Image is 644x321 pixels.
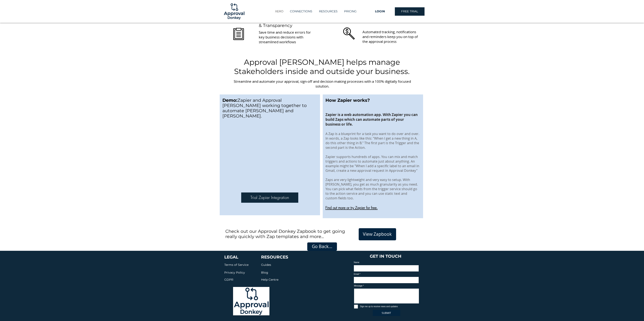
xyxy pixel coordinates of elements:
[360,305,398,308] span: Sign me up to receive news and updates
[224,255,238,260] a: LEGAL
[261,278,278,282] span: Help Centre
[317,8,340,15] p: RESOURCES
[370,254,401,259] span: GET IN TOUCH
[261,263,271,267] span: Guides
[325,205,378,210] a: Find out more or try Zapier for free.
[223,0,245,23] img: Logo-01.png
[287,8,316,15] a: CONNECTIONS
[224,270,245,275] a: Privacy Policy
[250,195,289,200] span: Trial Zapier Integration
[354,273,419,275] label: Email
[362,29,418,44] span: Automated tracking, notifications and reminders keep you on top of the approval process
[325,112,418,127] span: Zapier is a web automation app. With Zapier you can build Zaps which can automate parts of your b...
[401,9,418,14] span: FREE TRIAL
[225,229,345,239] span: Check out our Approval Donkey Zapbook to get going really quickly with Zap templates and more...
[224,271,245,274] span: Privacy Policy
[316,8,341,15] div: RESOURCES
[363,231,392,237] span: View Zapbook
[288,8,314,15] p: CONNECTIONS
[312,243,332,250] span: Go Back...
[307,242,337,251] a: Go Back...
[382,311,391,315] span: SUBMIT
[224,262,249,267] a: Terms of Service
[267,8,365,15] nav: Site
[224,263,249,267] span: Terms of Service
[261,262,271,267] a: Guides
[341,8,360,15] a: PRICING
[359,228,396,240] a: View Zapbook
[395,7,425,16] a: FREE TRIAL
[261,271,268,274] span: Blog
[224,277,233,282] a: GDPR
[342,8,359,15] p: PRICING
[272,8,287,15] a: XERO
[365,7,395,16] a: LOGIN
[373,310,400,316] button: SUBMIT
[261,255,288,260] span: RESOURCES
[354,261,419,264] label: Name
[234,79,411,89] span: Streamline and automate your approval, sign-off and decision making processes with a 100% digital...
[325,154,420,173] p: Zapier supports hundreds of apps. You can mix and match triggers and actions to automate just abo...
[354,285,419,287] label: Message
[325,131,420,150] p: A Zap is a blueprint for a task you want to do over and over. In words, a Zap looks like this: "W...
[261,270,268,275] a: Blog
[273,8,286,15] p: XERO
[259,30,311,44] span: Save time and reduce errors for key business decisions with streamlined workflows
[241,192,298,203] a: Trial Zapier Integration
[261,277,278,282] a: Help Centre
[220,122,320,181] iframe: External YouTube
[325,98,370,103] span: How Zapier works?
[375,9,385,14] span: LOGIN
[233,287,269,315] img: Logo-01_edited.png
[224,278,233,282] span: GDPR
[325,177,420,200] p: Zaps are very lightweight and very easy to setup. With [PERSON_NAME], you get as much granularity...
[222,98,307,118] span: Zapier and Approval [PERSON_NAME] working together to automate [PERSON_NAME] and [PERSON_NAME].
[234,57,410,76] span: Approval [PERSON_NAME] helps manage Stakeholders inside and outside your business.
[222,98,237,103] span: Demo:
